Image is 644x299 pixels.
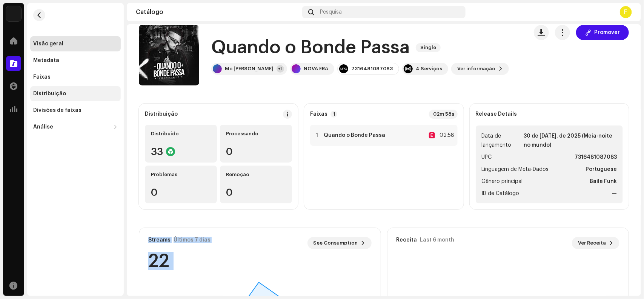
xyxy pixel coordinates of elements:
[429,132,435,138] div: E
[314,235,358,251] span: See Consumption
[33,74,51,80] div: Faixas
[33,41,63,47] div: Visão geral
[151,172,211,178] div: Problemas
[226,172,286,178] div: Remoção
[148,237,171,243] div: Streams
[310,111,327,117] strong: Faixas
[30,119,121,135] re-m-nav-dropdown: Análise
[33,91,66,97] div: Distribuição
[586,165,617,174] strong: Portuguese
[33,124,53,130] div: Análise
[416,43,441,52] span: Single
[590,177,617,186] strong: Baile Funk
[482,165,549,174] span: Linguagem de Meta-Dados
[482,153,492,162] span: UPC
[136,9,299,15] div: Catálogo
[226,131,286,137] div: Processando
[277,65,284,73] div: +1
[330,111,337,118] p-badge: 1
[420,237,455,243] div: Last 6 month
[482,132,522,150] span: Data de lançamento
[151,131,211,137] div: Distribuído
[30,53,121,68] re-m-nav-item: Metadata
[320,9,342,15] span: Pesquisa
[451,63,509,75] button: Ver informação
[482,177,523,186] span: Gênero principal
[211,36,410,60] h1: Quando o Bonde Passa
[30,86,121,101] re-m-nav-item: Distribuição
[33,57,59,64] div: Metadata
[397,237,417,243] div: Receita
[225,66,274,72] div: Mc [PERSON_NAME]
[620,6,632,18] div: F
[524,132,617,150] strong: 30 de [DATE]. de 2025 (Meia-noite no mundo)
[174,237,211,243] div: Últimos 7 dias
[594,25,620,40] span: Promover
[6,6,21,21] img: c86870aa-2232-4ba3-9b41-08f587110171
[457,61,495,76] span: Ver informação
[575,153,617,162] strong: 7316481087083
[612,189,617,198] strong: —
[351,66,393,72] div: 7316481087083
[572,237,619,249] button: Ver Receita
[30,36,121,51] re-m-nav-item: Visão geral
[576,25,629,40] button: Promover
[416,66,442,72] div: 4 Serviços
[33,107,81,113] div: Divisões de faixas
[429,110,458,119] div: 02m 58s
[438,131,455,140] div: 02:58
[476,111,517,117] strong: Release Details
[324,132,385,138] strong: Quando o Bonde Passa
[145,111,178,117] div: Distribuição
[304,66,328,72] div: NOVA ERA
[578,235,606,251] span: Ver Receita
[30,103,121,118] re-m-nav-item: Divisões de faixas
[482,189,520,198] span: ID de Catálogo
[307,237,372,249] button: See Consumption
[30,70,121,85] re-m-nav-item: Faixas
